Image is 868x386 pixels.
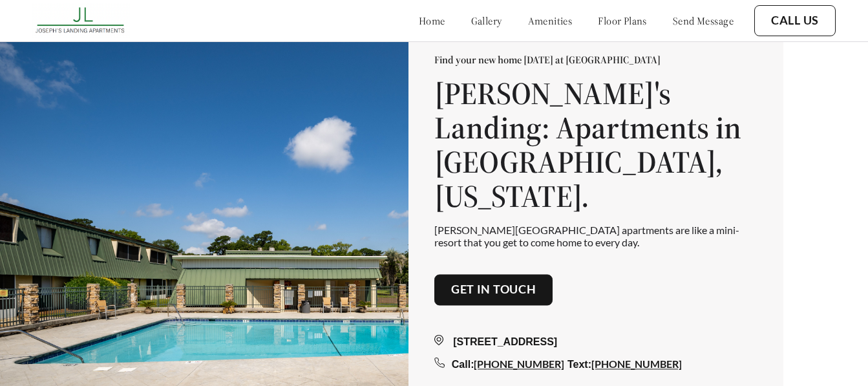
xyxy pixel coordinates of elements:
[434,224,757,248] p: [PERSON_NAME][GEOGRAPHIC_DATA] apartments are like a mini-resort that you get to come home to eve...
[434,334,757,350] div: [STREET_ADDRESS]
[434,54,757,67] p: Find your new home [DATE] at [GEOGRAPHIC_DATA]
[528,14,573,27] a: amenities
[474,358,564,370] a: [PHONE_NUMBER]
[673,14,734,27] a: send message
[434,77,757,213] h1: [PERSON_NAME]'s Landing: Apartments in [GEOGRAPHIC_DATA], [US_STATE].
[591,358,682,370] a: [PHONE_NUMBER]
[451,283,536,297] a: Get in touch
[567,359,591,370] span: Text:
[471,14,502,27] a: gallery
[419,14,445,27] a: home
[771,14,819,28] a: Call Us
[598,14,647,27] a: floor plans
[434,274,553,305] button: Get in touch
[452,359,474,370] span: Call:
[32,3,130,38] img: josephs_landing_logo.png
[754,5,836,36] button: Call Us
